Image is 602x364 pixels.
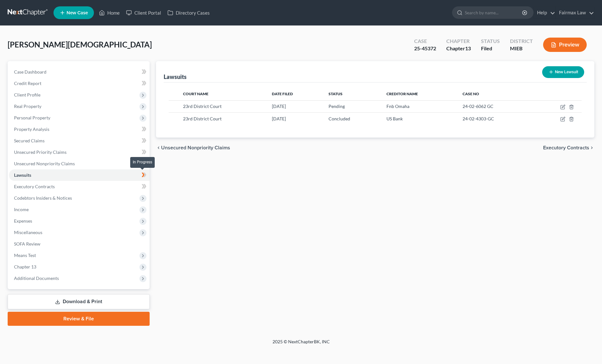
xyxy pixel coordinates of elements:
button: New Lawsuit [542,66,584,78]
a: Property Analysis [9,124,150,135]
span: Codebtors Insiders & Notices [14,195,72,201]
span: Credit Report [14,81,41,86]
span: SOFA Review [14,241,40,246]
span: New Case [67,11,88,15]
a: Secured Claims [9,135,150,146]
a: Unsecured Priority Claims [9,146,150,158]
a: Help [534,7,555,18]
span: 23rd District Court [183,116,222,121]
span: Concluded [329,116,350,121]
span: Executory Contracts [14,184,55,189]
span: Fnb Omaha [386,103,409,109]
div: Status [481,38,500,45]
span: Case No [463,91,479,96]
span: Real Property [14,103,41,109]
div: Chapter [446,38,471,45]
div: 2025 © NextChapterBK, INC [120,339,483,350]
span: Date Filed [272,91,293,96]
i: chevron_left [156,145,161,150]
div: In Progress [130,157,155,168]
span: Secured Claims [14,138,45,143]
span: 24-02-4303-GC [463,116,494,121]
a: SOFA Review [9,238,150,250]
input: Search by name... [465,7,523,18]
span: 13 [465,45,471,51]
a: Review & File [8,312,150,326]
span: Means Test [14,253,36,258]
span: Creditor Name [386,91,418,96]
span: [PERSON_NAME][DEMOGRAPHIC_DATA] [8,40,152,49]
span: Miscellaneous [14,230,42,235]
span: Pending [329,103,345,109]
span: Unsecured Priority Claims [14,149,67,155]
div: Case [414,38,436,45]
a: Directory Cases [164,7,213,18]
span: Unsecured Nonpriority Claims [14,161,75,166]
span: Personal Property [14,115,50,120]
span: Chapter 13 [14,264,36,269]
span: 23rd District Court [183,103,222,109]
span: [DATE] [272,103,286,109]
span: Case Dashboard [14,69,46,75]
i: chevron_right [589,145,594,150]
span: Status [329,91,343,96]
span: US Bank [386,116,403,121]
span: Client Profile [14,92,40,97]
a: Credit Report [9,78,150,89]
span: [DATE] [272,116,286,121]
a: Lawsuits [9,169,150,181]
a: Home [96,7,123,18]
div: Chapter [446,45,471,52]
span: Court Name [183,91,209,96]
a: Download & Print [8,294,150,309]
button: Preview [543,38,587,52]
a: Fairmax Law [556,7,594,18]
a: Case Dashboard [9,66,150,78]
a: Executory Contracts [9,181,150,192]
button: chevron_left Unsecured Nonpriority Claims [156,145,230,150]
span: Property Analysis [14,126,49,132]
span: Lawsuits [14,172,31,178]
span: Expenses [14,218,32,224]
div: District [510,38,533,45]
div: MIEB [510,45,533,52]
a: Unsecured Nonpriority Claims [9,158,150,169]
div: Lawsuits [164,73,187,81]
span: Additional Documents [14,275,59,281]
span: 24-02-6062 GC [463,103,493,109]
div: 25-45372 [414,45,436,52]
a: Client Portal [123,7,164,18]
span: Income [14,207,29,212]
div: Filed [481,45,500,52]
button: Executory Contracts chevron_right [543,145,594,150]
span: Executory Contracts [543,145,589,150]
span: Unsecured Nonpriority Claims [161,145,230,150]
